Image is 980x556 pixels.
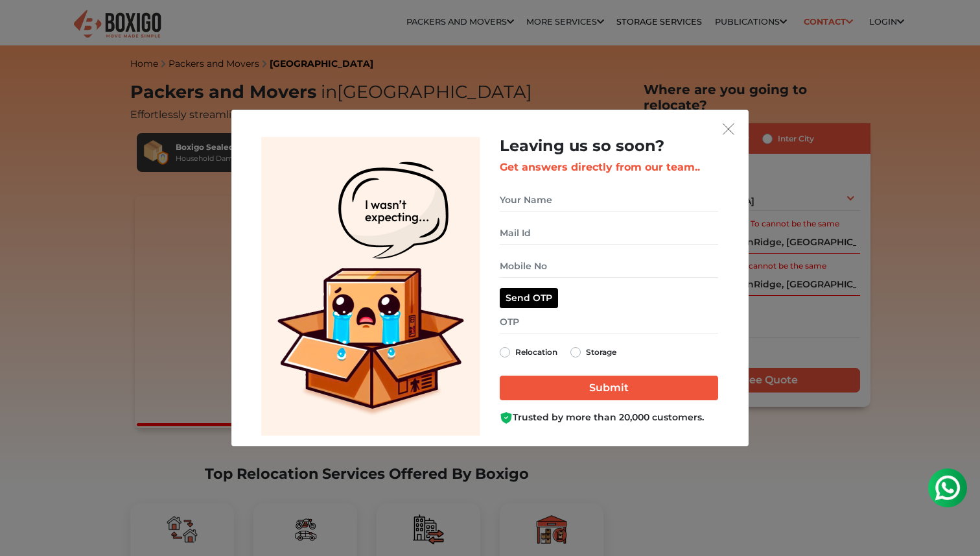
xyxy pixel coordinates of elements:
label: Relocation [515,344,557,360]
label: Storage [586,344,616,360]
div: Trusted by more than 20,000 customers. [500,411,718,424]
img: whatsapp-icon.svg [13,13,39,39]
button: Send OTP [500,288,558,308]
img: Boxigo Customer Shield [500,411,513,424]
h2: Leaving us so soon? [500,137,718,156]
input: OTP [500,311,718,333]
input: Your Name [500,189,718,212]
input: Mail Id [500,222,718,245]
input: Mobile No [500,255,718,278]
img: exit [723,123,734,135]
input: Submit [500,376,718,400]
img: Lead Welcome Image [261,137,480,436]
h3: Get answers directly from our team.. [500,161,718,173]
